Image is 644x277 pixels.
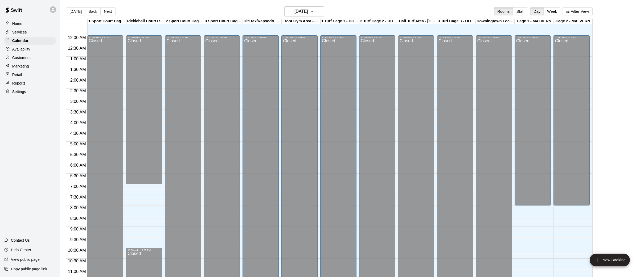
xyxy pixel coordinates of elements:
[244,36,277,39] div: 12:00 AM – 3:30 PM
[69,120,87,125] span: 4:00 AM
[128,39,161,186] div: Closed
[4,71,56,79] a: Retail
[69,67,87,72] span: 1:30 AM
[67,269,87,274] span: 11:00 AM
[69,237,87,242] span: 9:30 AM
[563,7,592,15] button: Filter View
[128,249,161,251] div: 10:00 AM – 11:59 PM
[12,21,22,26] p: Home
[282,19,321,24] div: Front Gym Area - [GEOGRAPHIC_DATA]
[85,7,101,15] button: Back
[12,72,22,77] p: Retail
[283,36,316,39] div: 12:00 AM – 3:30 PM
[516,39,549,207] div: Closed
[476,19,515,24] div: Downingtown Location - OUTDOOR Turf Area
[204,19,243,24] div: 3 Sport Court Cage 3 - DOWNINGTOWN
[4,45,56,53] a: Availability
[243,19,282,24] div: HitTrax/Rapsodo Virtual Reality Rental Cage - 16'x35'
[4,88,56,96] a: Settings
[553,35,590,205] div: 12:00 AM – 8:00 AM: Closed
[166,36,199,39] div: 12:00 AM – 3:30 PM
[515,19,553,24] div: Cage 1 - MALVERN
[11,266,47,272] p: Copy public page link
[89,36,122,39] div: 12:00 AM – 3:30 PM
[88,19,126,24] div: 1 Sport Court Cage 1 - DOWNINGTOWN
[69,142,87,146] span: 5:00 AM
[12,30,27,35] p: Services
[67,46,87,51] span: 12:30 AM
[4,54,56,62] a: Customers
[11,257,40,262] p: View public page
[4,79,56,87] a: Reports
[4,62,56,70] a: Marketing
[322,36,355,39] div: 12:00 AM – 3:30 PM
[477,36,510,39] div: 12:00 AM – 3:30 PM
[69,152,87,157] span: 5:30 AM
[12,38,28,43] p: Calendar
[294,8,308,15] h6: [DATE]
[69,99,87,104] span: 3:00 AM
[544,7,560,15] button: Week
[513,7,528,15] button: Staff
[69,195,87,199] span: 7:30 AM
[4,20,56,28] a: Home
[67,35,87,40] span: 12:00 AM
[4,28,56,36] a: Services
[165,19,204,24] div: 2 Sport Court Cage 2 - DOWNINGTOWN
[494,7,513,15] button: Rooms
[359,19,398,24] div: 2 Turf Cage 2 - DOWNINGTOWN
[69,131,87,136] span: 4:30 AM
[69,205,87,210] span: 8:00 AM
[126,19,165,24] div: Pickleball Court Rental
[69,89,87,93] span: 2:30 AM
[530,7,544,15] button: Day
[515,35,551,205] div: 12:00 AM – 8:00 AM: Closed
[12,64,29,69] p: Marketing
[437,19,476,24] div: 3 Turf Cage 3 - DOWNINGTOWN
[69,57,87,61] span: 1:00 AM
[66,7,85,15] button: [DATE]
[590,254,630,266] button: add
[128,36,161,39] div: 12:00 AM – 7:00 AM
[67,248,87,253] span: 10:00 AM
[67,259,87,263] span: 10:30 AM
[69,227,87,231] span: 9:00 AM
[438,36,471,39] div: 12:00 AM – 3:30 PM
[69,174,87,178] span: 6:30 AM
[555,36,588,39] div: 12:00 AM – 8:00 AM
[321,19,359,24] div: 1 Turf Cage 1 - DOWNINGTOWN
[69,163,87,167] span: 6:00 AM
[126,35,162,184] div: 12:00 AM – 7:00 AM: Closed
[555,39,588,207] div: Closed
[516,36,549,39] div: 12:00 AM – 8:00 AM
[284,6,324,16] button: [DATE]
[361,36,394,39] div: 12:00 AM – 3:30 PM
[553,19,592,24] div: Cage 2 - MALVERN
[205,36,238,39] div: 12:00 AM – 3:30 PM
[12,55,31,60] p: Customers
[69,78,87,82] span: 2:00 AM
[69,184,87,189] span: 7:00 AM
[11,238,30,243] p: Contact Us
[12,81,26,86] p: Reports
[69,216,87,221] span: 8:30 AM
[100,7,115,15] button: Next
[12,47,30,52] p: Availability
[4,37,56,45] a: Calendar
[398,19,437,24] div: Half Turf Area - [GEOGRAPHIC_DATA]
[69,110,87,114] span: 3:30 AM
[11,247,31,253] p: Help Center
[12,89,26,94] p: Settings
[400,36,433,39] div: 12:00 AM – 3:30 PM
